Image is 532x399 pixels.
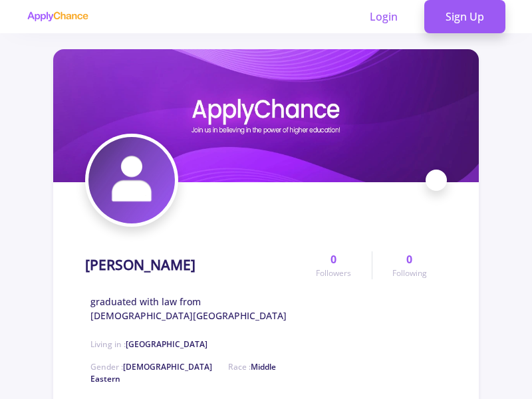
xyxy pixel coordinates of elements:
span: Living in : [90,338,207,350]
img: niousha ahmadi avatar [88,137,175,223]
span: 0 [331,251,336,267]
span: [GEOGRAPHIC_DATA] [126,338,207,350]
span: Followers [316,267,351,279]
h1: [PERSON_NAME] [85,257,196,273]
a: 0Followers [296,251,371,279]
span: [DEMOGRAPHIC_DATA] [123,361,212,372]
span: graduated with law from [DEMOGRAPHIC_DATA][GEOGRAPHIC_DATA] [90,295,296,323]
a: 0Following [372,251,447,279]
img: niousha ahmadi cover image [53,49,479,182]
span: Following [392,267,427,279]
img: applychance logo text only [27,11,88,22]
span: Gender : [90,361,212,372]
span: Race : [90,361,276,384]
span: 0 [406,251,412,267]
span: Middle Eastern [90,361,276,384]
